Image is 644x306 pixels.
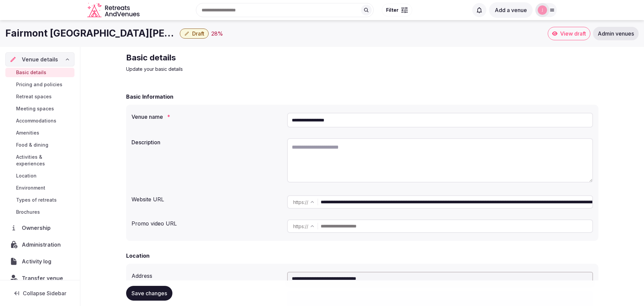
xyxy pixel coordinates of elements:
[5,92,74,101] a: Retreat spaces
[16,185,45,191] span: Environment
[22,55,58,63] span: Venue details
[5,128,74,138] a: Amenities
[22,241,63,249] span: Administration
[548,27,590,40] a: View draft
[211,30,223,38] button: 28%
[16,130,39,136] span: Amenities
[5,140,74,150] a: Food & dining
[5,207,74,217] a: Brochures
[5,80,74,89] a: Pricing and policies
[87,3,141,18] svg: Retreats and Venues company logo
[126,286,172,301] button: Save changes
[16,117,56,124] span: Accommodations
[131,114,282,119] label: Venue name
[560,30,586,37] span: View draft
[126,252,150,260] h2: Location
[180,29,209,39] button: Draft
[126,93,173,101] h2: Basic Information
[131,269,282,280] div: Address
[598,30,634,37] span: Admin venues
[5,104,74,113] a: Meeting spaces
[5,183,74,193] a: Environment
[5,286,74,301] button: Collapse Sidebar
[489,7,533,13] a: Add a venue
[131,290,167,297] span: Save changes
[16,69,46,76] span: Basic details
[131,217,282,227] div: Promo video URL
[5,221,74,235] a: Ownership
[593,27,639,40] a: Admin venues
[382,4,412,16] button: Filter
[87,3,141,18] a: Visit the homepage
[211,30,223,38] div: 28 %
[192,30,204,37] span: Draft
[131,193,282,203] div: Website URL
[5,254,74,268] a: Activity log
[16,93,52,100] span: Retreat spaces
[16,154,72,167] span: Activities & experiences
[16,172,37,179] span: Location
[16,105,54,112] span: Meeting spaces
[5,68,74,77] a: Basic details
[5,116,74,125] a: Accommodations
[16,81,62,88] span: Pricing and policies
[22,224,53,232] span: Ownership
[538,5,547,15] img: jen-7867
[126,66,352,72] p: Update your basic details
[131,140,282,145] label: Description
[16,142,48,148] span: Food & dining
[23,290,66,297] span: Collapse Sidebar
[5,152,74,168] a: Activities & experiences
[5,238,74,252] a: Administration
[489,2,533,18] button: Add a venue
[22,257,54,265] span: Activity log
[5,171,74,181] a: Location
[386,7,398,13] span: Filter
[16,197,57,203] span: Types of retreats
[5,195,74,205] a: Types of retreats
[126,52,352,63] h2: Basic details
[5,27,177,40] h1: Fairmont [GEOGRAPHIC_DATA][PERSON_NAME]
[5,271,74,285] button: Transfer venue
[16,209,40,215] span: Brochures
[22,274,63,282] span: Transfer venue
